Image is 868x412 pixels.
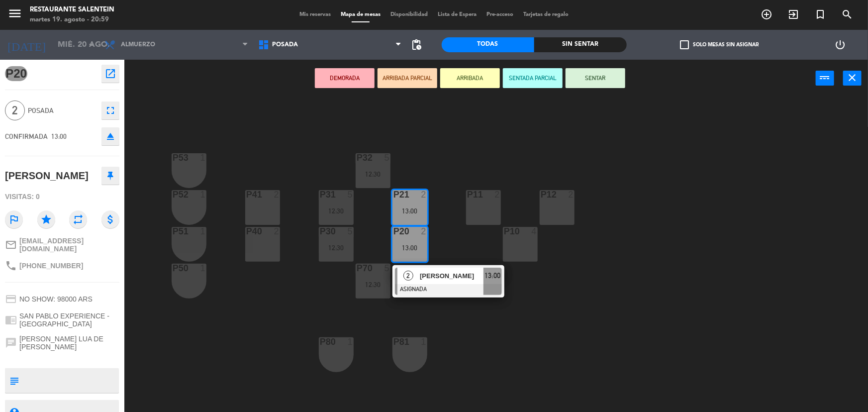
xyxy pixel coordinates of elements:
div: P11 [467,190,468,199]
div: Visitas: 0 [5,188,119,206]
button: ARRIBADA [440,68,500,88]
i: exit_to_app [787,8,799,20]
div: P51 [173,227,173,236]
button: eject [101,127,119,145]
div: P30 [320,227,320,236]
i: power_settings_new [834,39,846,51]
div: Restaurante Salentein [30,5,114,15]
div: 12:30 [319,207,354,214]
span: SAN PABLO EXPERIENCE - [GEOGRAPHIC_DATA] [19,312,119,328]
span: [PERSON_NAME] [420,271,483,281]
i: attach_money [101,210,119,228]
i: fullscreen [104,104,116,116]
div: 13:00 [392,207,427,214]
div: 5 [348,190,354,199]
button: DEMORADA [315,68,375,88]
span: Almuerzo [121,41,155,48]
span: 2 [403,271,413,281]
button: SENTAR [566,68,625,88]
i: search [841,8,853,20]
span: Disponibilidad [386,12,433,17]
div: [PERSON_NAME] [5,168,89,184]
div: 4 [532,227,538,236]
button: open_in_new [101,65,119,83]
div: 12:30 [356,171,390,178]
span: Mis reservas [294,12,336,17]
button: ARRIBADA PARCIAL [378,68,437,88]
span: 2 [5,101,25,120]
div: P80 [320,337,320,346]
div: 12:30 [319,244,354,251]
i: star [37,210,55,228]
label: Solo mesas sin asignar [680,40,759,49]
span: Posada [28,105,96,116]
span: 13:00 [484,270,500,282]
div: 1 [348,337,354,346]
div: 1 [200,227,206,236]
div: Todas [442,37,534,52]
div: 13:00 [392,244,427,251]
span: [PERSON_NAME] LUA DE [PERSON_NAME] [19,335,119,351]
span: CONFIRMADA [5,132,48,140]
div: 1 [200,153,206,162]
i: power_input [819,72,831,84]
i: chat [5,337,17,349]
i: credit_card [5,293,17,305]
i: subject [8,375,19,386]
span: check_box_outline_blank [680,40,689,49]
span: Mapa de mesas [336,12,386,17]
span: pending_actions [411,39,423,51]
i: open_in_new [104,68,116,80]
i: eject [104,130,116,142]
div: 2 [569,190,575,199]
i: add_circle_outline [761,8,772,20]
div: 2 [495,190,501,199]
div: 1 [200,264,206,273]
div: 2 [274,227,280,236]
span: Pre-acceso [482,12,518,17]
button: power_input [816,71,834,86]
i: chrome_reader_mode [5,314,17,326]
button: menu [7,6,22,24]
i: outlined_flag [5,210,23,228]
i: repeat [69,210,87,228]
i: arrow_drop_down [85,39,97,51]
div: 5 [385,264,390,273]
div: 2 [421,190,427,199]
div: 1 [421,337,427,346]
i: turned_in_not [814,8,826,20]
i: phone [5,260,17,272]
a: mail_outline[EMAIL_ADDRESS][DOMAIN_NAME] [5,237,119,253]
button: fullscreen [101,102,119,119]
div: P31 [320,190,320,199]
i: menu [7,6,22,21]
div: 12:30 [356,281,390,288]
div: martes 19. agosto - 20:59 [30,15,114,25]
div: 1 [200,190,206,199]
div: 2 [274,190,280,199]
span: P20 [5,66,27,81]
i: close [847,72,859,84]
div: P52 [173,190,173,199]
span: Lista de Espera [433,12,482,17]
button: close [843,71,862,86]
span: NO SHOW: 98000 ARS [19,295,93,303]
div: P50 [173,264,173,273]
span: 13:00 [51,132,67,140]
div: 5 [348,227,354,236]
div: 2 [421,227,427,236]
span: [EMAIL_ADDRESS][DOMAIN_NAME] [19,237,119,253]
i: mail_outline [5,239,17,251]
div: Sin sentar [534,37,627,52]
span: Posada [272,41,298,48]
div: P53 [173,153,173,162]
